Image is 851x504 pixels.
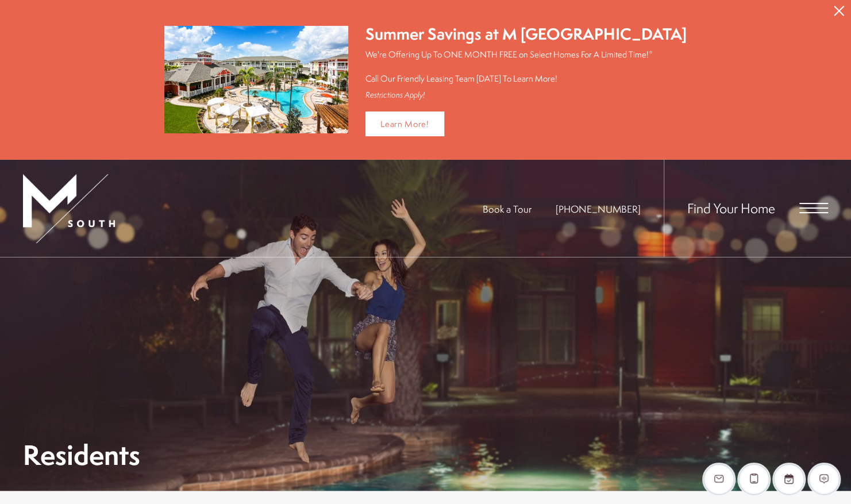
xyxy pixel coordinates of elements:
[365,23,687,45] div: Summer Savings at M [GEOGRAPHIC_DATA]
[483,202,532,216] a: Book a Tour
[556,202,641,216] span: [PHONE_NUMBER]
[23,442,140,468] h1: Residents
[365,111,444,136] a: Learn More!
[556,202,641,216] a: Call Us at 813-570-8014
[365,48,687,84] p: We're Offering Up To ONE MONTH FREE on Select Homes For A Limited Time!* Call Our Friendly Leasin...
[23,174,115,243] img: MSouth
[365,90,687,100] div: Restrictions Apply!
[164,26,348,133] img: Summer Savings at M South Apartments
[687,199,775,217] a: Find Your Home
[799,203,828,213] button: Open Menu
